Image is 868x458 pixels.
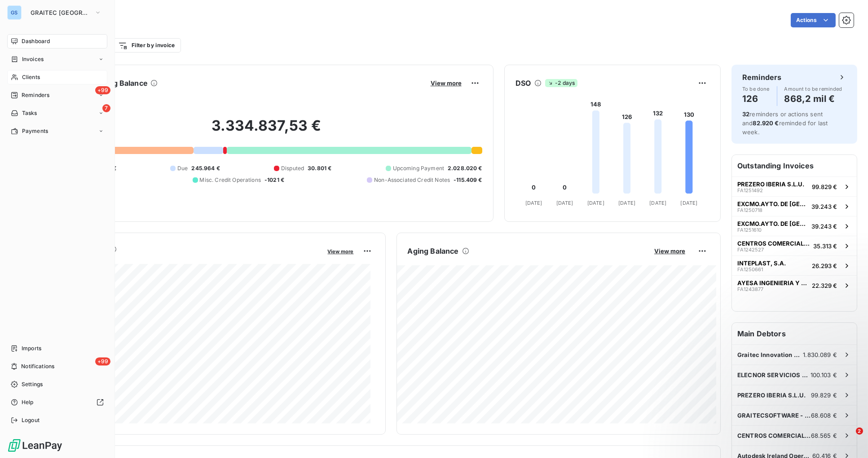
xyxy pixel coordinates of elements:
[811,223,837,230] span: 39.243 €
[393,164,444,172] span: Upcoming Payment
[732,176,857,196] button: PREZERO IBERIA S.L.U.FA125149299.829 €
[812,282,837,289] span: 22.329 €
[328,248,354,255] span: View more
[200,176,261,184] span: Misc. Credit Operations
[742,86,770,92] span: To be done
[811,203,837,210] span: 39.243 €
[649,200,666,206] tspan: [DATE]
[51,117,482,144] h2: 3.334.837,53 €
[7,395,107,410] a: Help
[742,92,770,106] h4: 126
[732,255,857,275] button: INTEPLAST, S.A.FA125066126.293 €
[737,279,808,286] span: AYESA INGENIERIA Y ARQUITECTURA S.A.
[21,362,54,370] span: Notifications
[22,380,43,388] span: Settings
[732,323,857,344] h6: Main Debtors
[737,240,810,247] span: CENTROS COMERCIALES CARREFOUR SA
[737,181,804,188] span: PREZERO IBERIA S.L.U.
[177,164,188,172] span: Due
[742,72,781,83] h6: Reminders
[732,196,857,216] button: EXCMO.AYTO. DE [GEOGRAPHIC_DATA]FA125071839.243 €
[652,247,688,255] button: View more
[264,176,284,184] span: -1021 €
[812,262,837,269] span: 26.293 €
[374,176,450,184] span: Non-Associated Credit Notes
[737,247,764,252] span: FA1242527
[22,398,34,406] span: Help
[784,92,842,106] h4: 868,2 mil €
[556,200,573,206] tspan: [DATE]
[112,38,181,53] button: Filter by invoice
[22,55,44,63] span: Invoices
[753,119,779,127] span: 82.920 €
[95,86,110,94] span: +99
[7,5,22,20] div: GS
[22,344,41,352] span: Imports
[525,200,542,206] tspan: [DATE]
[742,110,749,118] span: 32
[737,188,763,193] span: FA1251492
[737,220,808,227] span: EXCMO.AYTO. DE [GEOGRAPHIC_DATA]
[654,247,685,255] span: View more
[737,260,786,267] span: INTEPLAST, S.A.
[811,432,837,439] span: 68.565 €
[737,267,763,272] span: FA1250661
[22,73,40,81] span: Clients
[408,246,459,256] h6: Aging Balance
[732,216,857,236] button: EXCMO.AYTO. DE [GEOGRAPHIC_DATA]FA125161039.243 €
[812,183,837,190] span: 99.829 €
[813,242,837,250] span: 35.313 €
[618,200,635,206] tspan: [DATE]
[22,91,49,99] span: Reminders
[95,357,110,366] span: +99
[281,164,304,172] span: Disputed
[856,427,863,435] span: 2
[680,200,697,206] tspan: [DATE]
[545,79,577,87] span: -2 days
[587,200,604,206] tspan: [DATE]
[784,86,842,92] span: Amount to be reminded
[737,207,762,213] span: FA1250718
[454,176,482,184] span: -115.409 €
[428,79,464,87] button: View more
[51,255,322,264] span: Monthly Revenue
[732,236,857,255] button: CENTROS COMERCIALES CARREFOUR SAFA124252735.313 €
[325,247,357,255] button: View more
[516,78,531,88] h6: DSO
[742,110,828,136] span: reminders or actions sent and reminded for last week.
[22,37,50,45] span: Dashboard
[737,286,763,292] span: FA1243877
[837,427,859,449] iframe: Intercom live chat
[7,438,63,453] img: Logo LeanPay
[732,155,857,176] h6: Outstanding Invoices
[431,79,462,87] span: View more
[22,416,40,424] span: Logout
[308,164,331,172] span: 30.801 €
[803,351,837,358] span: 1.830.089 €
[737,432,811,439] span: CENTROS COMERCIALES CARREFOUR SA
[102,104,110,112] span: 7
[737,200,808,207] span: EXCMO.AYTO. DE [GEOGRAPHIC_DATA]
[191,164,220,172] span: 245.964 €
[737,351,803,358] span: Graitec Innovation SAS
[737,227,762,233] span: FA1251610
[688,371,868,434] iframe: Intercom notifications message
[791,13,836,27] button: Actions
[31,9,91,16] span: GRAITEC [GEOGRAPHIC_DATA]
[22,109,37,117] span: Tasks
[448,164,482,172] span: 2.028.020 €
[22,127,48,135] span: Payments
[732,275,857,295] button: AYESA INGENIERIA Y ARQUITECTURA S.A.FA124387722.329 €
